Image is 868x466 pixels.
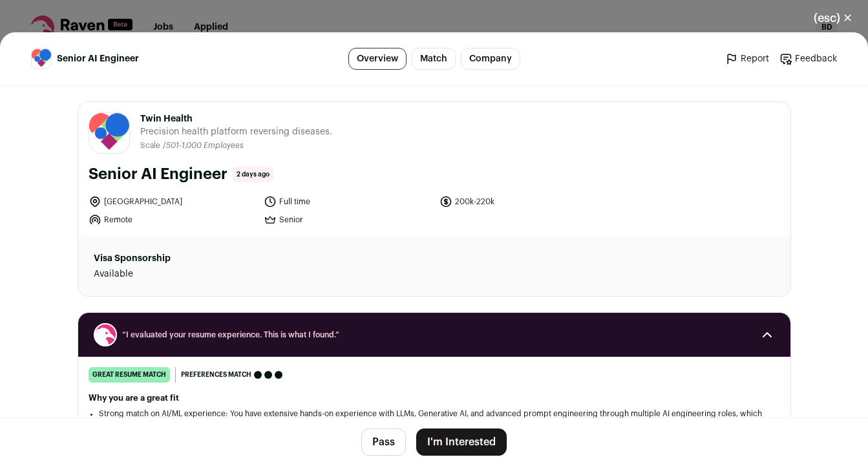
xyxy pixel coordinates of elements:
[140,112,332,125] span: Twin Health
[416,429,507,456] button: I'm Interested
[89,393,780,403] h2: Why you are a great fit
[89,195,257,208] li: [GEOGRAPHIC_DATA]
[94,252,321,265] dt: Visa Sponsorship
[89,367,170,383] div: great resume match
[779,52,837,65] a: Feedback
[181,368,251,381] span: Preferences match
[140,125,332,138] span: Precision health platform reversing diseases.
[725,52,769,65] a: Report
[89,164,228,185] h1: Senior AI Engineer
[32,49,51,69] img: 3464525314745024f247fb4556abe6557c8d909c30c185cb0e7e6e819cdd7523.png
[412,48,456,70] a: Match
[798,4,868,32] button: Close modal
[89,213,257,226] li: Remote
[94,268,321,281] dd: Available
[122,330,746,340] span: “I evaluated your resume experience. This is what I found.”
[99,408,770,429] li: Strong match on AI/ML experience: You have extensive hands-on experience with LLMs, Generative AI...
[361,429,406,456] button: Pass
[233,167,273,182] span: 2 days ago
[140,141,163,151] li: Scale
[348,48,407,70] a: Overview
[57,52,139,65] span: Senior AI Engineer
[264,195,432,208] li: Full time
[89,113,129,153] img: 3464525314745024f247fb4556abe6557c8d909c30c185cb0e7e6e819cdd7523.png
[163,141,244,151] li: /
[264,213,432,226] li: Senior
[166,142,244,149] span: 501-1,000 Employees
[439,195,608,208] li: 200k-220k
[461,48,520,70] a: Company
